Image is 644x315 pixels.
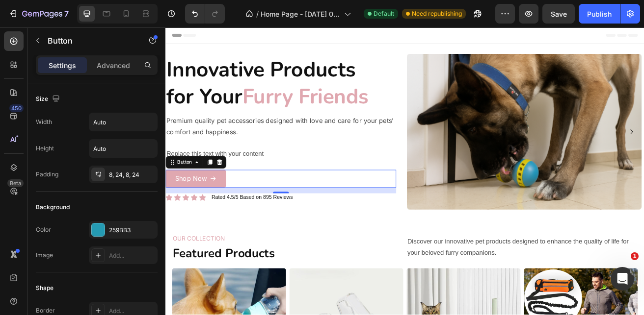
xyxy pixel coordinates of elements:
[36,118,52,126] div: Width
[9,253,292,267] p: our collection
[297,257,580,285] p: Discover our innovative pet products designed to enhance the quality of life for your beloved fur...
[165,27,644,315] iframe: Design area
[611,267,634,291] iframe: Intercom live chat
[8,267,293,289] h2: Featured Products
[374,9,394,18] span: Default
[551,10,567,18] span: Save
[36,225,51,234] div: Color
[36,93,62,106] div: Size
[579,4,620,24] button: Publish
[36,251,53,260] div: Image
[89,113,157,131] input: Auto
[542,4,575,24] button: Save
[64,8,69,20] p: 7
[631,252,639,260] span: 1
[261,9,340,19] span: Home Page - [DATE] 00:39:40
[48,35,131,47] p: Button
[36,203,70,212] div: Background
[412,9,462,18] span: Need republishing
[36,284,54,292] div: Shape
[109,226,155,235] div: 259BB3
[9,104,24,112] div: 450
[49,60,76,71] p: Settings
[97,60,130,71] p: Advanced
[36,306,55,315] div: Border
[4,4,73,24] button: 7
[109,170,155,179] div: 8, 24, 8, 24
[296,32,586,224] img: gempages_566451337227666473-6a734ce6-9e4a-4356-ba79-811fcd674c6a.png
[565,121,581,136] button: Carousel Next Arrow
[36,144,54,153] div: Height
[89,140,157,157] input: Auto
[185,4,225,24] div: Undo/Redo
[7,179,24,187] div: Beta
[587,9,612,19] div: Publish
[36,170,58,179] div: Padding
[256,9,259,19] span: /
[109,251,155,260] div: Add...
